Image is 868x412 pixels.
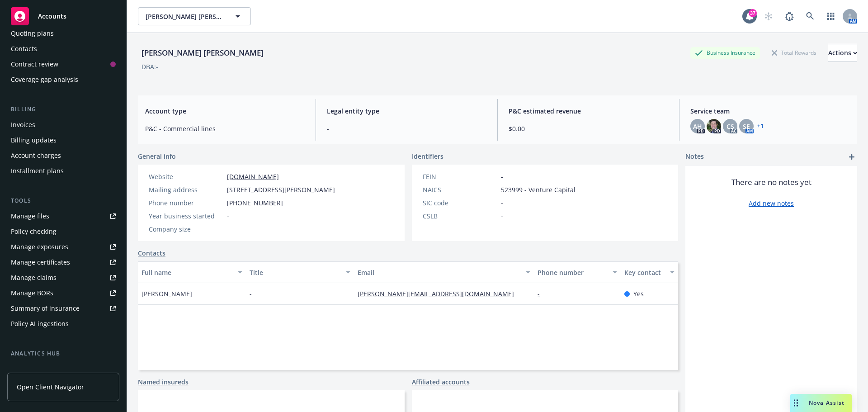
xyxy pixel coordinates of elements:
a: [PERSON_NAME][EMAIL_ADDRESS][DOMAIN_NAME] [358,289,521,298]
span: - [501,198,503,208]
a: Loss summary generator [7,362,119,376]
div: Business Insurance [690,47,760,58]
a: Quoting plans [7,26,119,41]
div: Phone number [538,268,607,277]
a: Add new notes [749,199,794,208]
a: Search [801,7,819,25]
span: - [250,289,252,298]
button: Nova Assist [790,394,852,412]
span: [PHONE_NUMBER] [227,198,283,208]
a: add [846,152,857,162]
div: Analytics hub [7,349,119,358]
a: Accounts [7,4,119,29]
div: Total Rewards [767,47,821,58]
span: CS [726,122,734,131]
a: Switch app [822,7,840,25]
div: Tools [7,196,119,205]
div: Manage BORs [11,286,53,300]
a: Contacts [7,42,119,56]
img: photo [707,119,721,133]
span: P&C - Commercial lines [145,124,305,133]
div: Manage files [11,209,49,223]
a: Manage certificates [7,255,119,270]
div: 37 [749,9,757,17]
span: $0.00 [509,124,668,133]
span: 523999 - Venture Capital [501,185,576,194]
a: Start snowing [759,7,778,25]
button: Actions [828,44,857,62]
span: - [227,224,229,234]
span: - [327,124,486,133]
div: FEIN [423,172,497,181]
div: Mailing address [149,185,223,194]
div: [PERSON_NAME] [PERSON_NAME] [138,47,267,59]
div: Email [358,268,520,277]
span: [STREET_ADDRESS][PERSON_NAME] [227,185,335,194]
div: CSLB [423,211,497,221]
span: Yes [633,289,644,298]
div: Summary of insurance [11,301,80,316]
span: Account type [145,106,305,116]
div: Installment plans [11,164,64,178]
span: [PERSON_NAME] [PERSON_NAME] [146,12,224,21]
div: Title [250,268,340,277]
div: Full name [142,268,232,277]
a: Named insureds [138,377,189,387]
a: Invoices [7,118,119,132]
a: [DOMAIN_NAME] [227,172,279,181]
a: Manage BORs [7,286,119,300]
a: Manage claims [7,270,119,285]
span: General info [138,152,176,161]
span: Accounts [38,13,66,20]
div: Key contact [624,268,665,277]
span: Notes [685,152,704,162]
span: Open Client Navigator [17,382,84,392]
div: Invoices [11,118,35,132]
a: Report a Bug [780,7,798,25]
a: Manage files [7,209,119,223]
a: Contract review [7,57,119,71]
button: [PERSON_NAME] [PERSON_NAME] [138,7,251,25]
button: Title [246,261,354,283]
span: Nova Assist [809,399,844,407]
div: Contract review [11,57,58,71]
div: Company size [149,224,223,234]
a: Affiliated accounts [412,377,470,387]
a: +1 [757,123,764,129]
span: Service team [690,106,850,116]
a: Billing updates [7,133,119,147]
a: Account charges [7,148,119,163]
span: - [227,211,229,221]
div: Policy checking [11,224,57,239]
button: Phone number [534,261,620,283]
span: SE [743,122,750,131]
button: Full name [138,261,246,283]
a: Policy AI ingestions [7,317,119,331]
div: Actions [828,44,857,62]
div: Account charges [11,148,61,163]
div: Phone number [149,198,223,208]
div: SIC code [423,198,497,208]
span: Manage exposures [7,240,119,254]
span: [PERSON_NAME] [142,289,192,298]
span: P&C estimated revenue [509,106,668,116]
span: There are no notes yet [731,177,811,188]
div: Website [149,172,223,181]
span: - [501,172,503,181]
span: AH [693,122,702,131]
span: Legal entity type [327,106,486,116]
div: Manage exposures [11,240,68,254]
div: Billing updates [11,133,57,147]
span: - [501,211,503,221]
div: Year business started [149,211,223,221]
div: DBA: - [142,62,158,71]
div: Contacts [11,42,37,56]
div: Quoting plans [11,26,54,41]
div: Policy AI ingestions [11,317,69,331]
a: Summary of insurance [7,301,119,316]
button: Email [354,261,534,283]
div: Manage claims [11,270,57,285]
div: Loss summary generator [11,362,86,376]
div: Billing [7,105,119,114]
div: Drag to move [790,394,802,412]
